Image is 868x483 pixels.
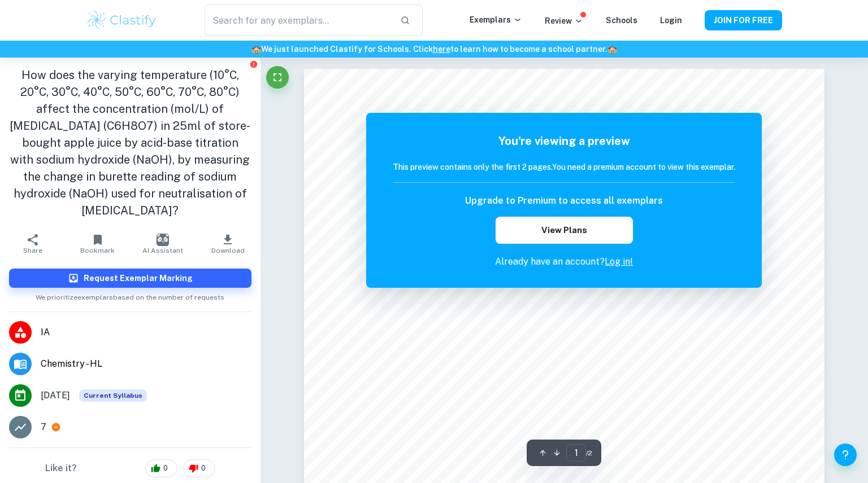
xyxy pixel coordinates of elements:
[470,14,522,26] p: Exemplars
[250,60,258,68] button: Report issue
[205,5,391,36] input: Search for any exemplars...
[606,16,637,25] a: Schools
[834,444,857,466] button: Help and Feedback
[211,247,245,254] span: Download
[183,459,215,477] div: 0
[145,459,177,477] div: 0
[45,462,77,475] h6: Like it?
[605,256,633,267] a: Log in!
[266,66,289,89] button: Fullscreen
[196,228,261,260] button: Download
[660,16,682,25] a: Login
[23,247,42,254] span: Share
[41,357,251,371] span: Chemistry - HL
[586,448,592,458] span: / 2
[545,15,583,27] p: Review
[607,45,617,54] span: 🏫
[130,228,195,260] button: AI Assistant
[433,45,450,54] a: here
[2,43,866,55] h6: We just launched Clastify for Schools. Click to learn how to become a school partner.
[9,269,251,288] button: Request Exemplar Marking
[84,272,193,284] h6: Request Exemplar Marking
[157,463,174,474] span: 0
[80,247,115,254] span: Bookmark
[142,247,183,254] span: AI Assistant
[79,389,147,402] span: Current Syllabus
[465,194,663,208] h6: Upgrade to Premium to access all exemplars
[393,133,735,150] h5: You're viewing a preview
[41,420,46,434] p: 7
[251,45,261,54] span: 🏫
[79,389,147,402] div: This exemplar is based on the current syllabus. Feel free to refer to it for inspiration/ideas wh...
[496,217,632,244] button: View Plans
[393,161,735,173] h6: This preview contains only the first 2 pages. You need a premium account to view this exemplar.
[195,463,212,474] span: 0
[9,67,251,219] h1: How does the varying temperature (10°C, 20°C, 30°C, 40°C, 50°C, 60°C, 70°C, 80°C) affect the conc...
[393,255,735,269] p: Already have an account?
[65,228,130,260] button: Bookmark
[41,389,70,402] span: [DATE]
[86,9,158,32] img: Clastify logo
[705,10,782,30] button: JOIN FOR FREE
[41,326,251,339] span: IA
[157,234,169,246] img: AI Assistant
[36,288,224,302] span: We prioritize exemplars based on the number of requests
